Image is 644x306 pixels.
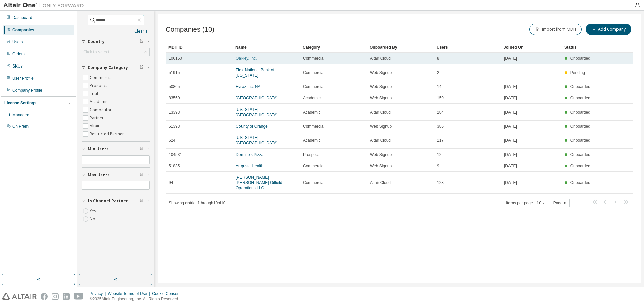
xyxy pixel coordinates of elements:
span: Clear filter [140,146,144,152]
span: Altair Cloud [370,56,391,61]
span: Onboarded [570,84,590,89]
div: Users [12,39,23,45]
button: Max Users [82,168,150,182]
a: County of Orange [236,124,268,129]
a: First National Bank of [US_STATE] [236,68,274,78]
span: [DATE] [504,84,517,89]
span: Web Signup [370,70,392,75]
a: Clear all [82,29,150,34]
span: 159 [437,95,444,101]
img: youtube.svg [74,293,84,300]
span: 2 [437,70,439,75]
span: [DATE] [504,138,517,143]
span: Clear filter [140,172,144,178]
span: 14 [437,84,441,89]
span: Prospect [303,152,319,157]
img: Altair One [3,2,87,9]
span: Onboarded [570,164,590,168]
button: Company Category [82,60,150,75]
label: Yes [90,207,98,215]
img: altair_logo.svg [2,293,37,300]
span: Commercial [303,70,324,75]
span: 104531 [169,152,182,157]
img: linkedin.svg [63,293,70,300]
div: Joined On [504,42,559,53]
p: © 2025 Altair Engineering, Inc. All Rights Reserved. [90,296,185,302]
span: Onboarded [570,152,590,157]
span: Commercial [303,56,324,61]
span: 50865 [169,84,180,89]
label: Prospect [90,82,108,90]
img: instagram.svg [52,293,59,300]
img: facebook.svg [41,293,48,300]
button: Min Users [82,142,150,157]
span: [DATE] [504,110,517,115]
span: Companies (10) [166,26,214,33]
label: Competitor [90,106,113,114]
span: 51393 [169,124,180,129]
span: Onboarded [570,138,590,143]
span: Onboarded [570,96,590,100]
span: Commercial [303,84,324,89]
span: Commercial [303,163,324,169]
span: 9 [437,163,439,169]
span: 12 [437,152,441,157]
span: 117 [437,138,444,143]
span: Academic [303,110,321,115]
span: Showing entries 1 through 10 of 10 [169,201,226,205]
span: Is Channel Partner [88,198,128,204]
span: Academic [303,95,321,101]
span: Web Signup [370,163,392,169]
a: [PERSON_NAME] [PERSON_NAME] Oilfield Operations LLC [236,175,282,190]
span: [DATE] [504,163,517,169]
span: Web Signup [370,84,392,89]
a: Evraz Inc. NA [236,84,260,89]
span: Clear filter [140,198,144,204]
a: [GEOGRAPHIC_DATA] [236,96,278,100]
span: Academic [303,138,321,143]
label: Restricted Partner [90,130,125,138]
label: Trial [90,90,99,98]
span: 83550 [169,95,180,101]
span: Commercial [303,180,324,185]
span: Clear filter [140,39,144,44]
span: Items per page [506,199,547,207]
label: Altair [90,122,101,130]
button: Import from MDH [529,24,582,35]
div: Onboarded By [370,42,431,53]
span: 51835 [169,163,180,169]
div: Privacy [90,291,108,296]
label: Academic [90,98,110,106]
span: Page n. [553,199,585,207]
span: 123 [437,180,444,185]
a: [US_STATE][GEOGRAPHIC_DATA] [236,135,278,145]
a: Domino's Pizza [236,152,263,157]
div: Orders [12,51,25,57]
span: -- [504,70,507,75]
button: Add Company [586,24,631,35]
div: Users [437,42,498,53]
span: Pending [570,70,585,75]
div: Managed [12,112,29,118]
span: Commercial [303,124,324,129]
div: User Profile [12,76,34,81]
span: Country [88,39,105,44]
span: Clear filter [140,65,144,70]
span: Web Signup [370,152,392,157]
span: [DATE] [504,124,517,129]
span: Web Signup [370,95,392,101]
div: MDH ID [168,42,230,53]
span: Onboarded [570,56,590,61]
div: Status [564,42,592,53]
span: Onboarded [570,180,590,185]
span: 106150 [169,56,182,61]
a: Augusta Health [236,164,263,168]
span: Altair Cloud [370,138,391,143]
label: Partner [90,114,105,122]
div: Website Terms of Use [108,291,152,296]
div: Name [235,42,297,53]
div: Cookie Consent [152,291,184,296]
span: Company Category [88,65,128,70]
button: Is Channel Partner [82,193,150,208]
div: SKUs [12,63,23,69]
